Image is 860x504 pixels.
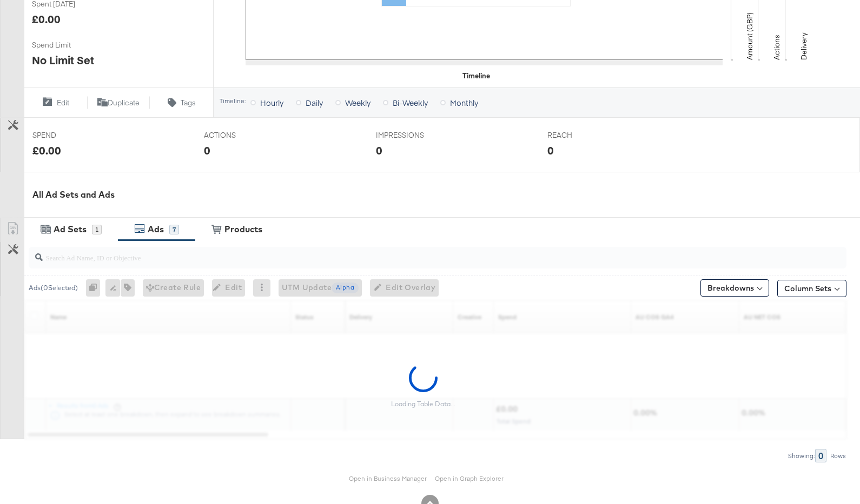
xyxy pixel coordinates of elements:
a: Open in Business Manager [349,474,427,482]
span: IMPRESSIONS [376,130,457,140]
div: 0 [376,143,382,158]
div: Products [224,223,262,236]
div: Showing: [788,452,815,460]
div: Ads ( 0 Selected) [29,283,78,293]
div: Ad Sets [54,223,87,236]
div: 0 [547,143,554,158]
span: Duplicate [108,98,140,108]
span: Monthly [450,97,478,108]
span: Tags [181,98,196,108]
span: Bi-Weekly [393,97,428,108]
span: ACTIONS [204,130,285,140]
div: Loading Table Data... [391,400,455,408]
div: £0.00 [32,143,61,158]
div: No Limit Set [32,52,94,68]
span: SPEND [32,130,114,140]
a: Open in Graph Explorer [435,474,504,482]
button: Duplicate [87,96,150,109]
input: Search Ad Name, ID or Objective [43,243,773,264]
button: Edit [24,96,87,109]
span: Spend Limit [32,40,113,50]
span: Edit [57,98,69,108]
span: Weekly [345,97,371,108]
span: Hourly [260,97,283,108]
span: Daily [306,97,323,108]
div: 0 [86,279,105,297]
button: Tags [150,96,213,109]
div: Timeline: [219,97,246,105]
div: 0 [204,143,210,158]
button: Column Sets [777,280,846,297]
div: £0.00 [32,11,61,27]
div: Rows [830,452,846,460]
div: 0 [815,449,826,462]
div: Ads [148,223,164,236]
div: All Ad Sets and Ads [32,189,860,201]
button: Breakdowns [700,279,769,297]
span: REACH [547,130,629,140]
div: 7 [169,225,179,234]
div: 1 [92,225,102,234]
